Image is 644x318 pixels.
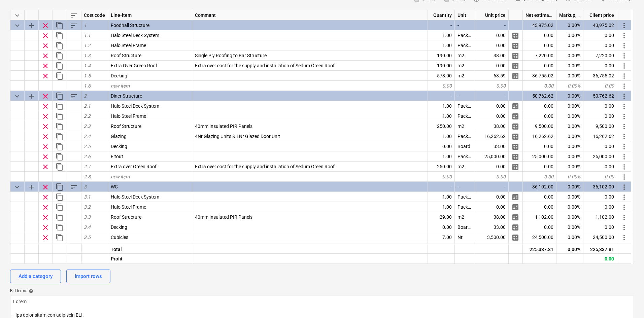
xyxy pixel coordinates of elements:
[455,20,475,30] div: -
[27,289,33,293] span: help
[523,20,556,30] div: 43,975.02
[583,151,617,162] div: 25,000.00
[84,123,91,129] span: 2.3
[455,50,475,61] div: m2
[475,222,509,232] div: 33.00
[511,193,519,201] span: Manage detailed breakdown for the row
[455,182,475,192] div: -
[523,40,556,50] div: 0.00
[111,83,130,89] span: new item
[84,174,91,179] span: 2.8
[84,73,91,78] span: 1.5
[523,232,556,242] div: 24,500.00
[610,286,644,318] div: Chat Widget
[428,162,455,172] div: 250.00
[583,40,617,50] div: 0.00
[620,92,628,100] span: More actions
[583,242,617,252] div: 4,000.00
[523,131,556,141] div: 16,262.62
[455,111,475,121] div: Package
[523,81,556,91] div: 0.00
[511,52,519,60] span: Manage detailed breakdown for the row
[583,254,617,264] div: 0.00
[511,143,519,151] span: Manage detailed breakdown for the row
[84,33,91,38] span: 1.1
[556,202,583,212] div: 0.00%
[428,212,455,222] div: 29.00
[556,182,583,192] div: 0.00%
[455,61,475,71] div: m2
[19,272,53,281] div: Add a category
[455,71,475,81] div: m2
[583,111,617,121] div: 0.00
[523,192,556,202] div: 0.00
[556,131,583,141] div: 0.00%
[27,22,35,30] span: Add sub category to row
[583,131,617,141] div: 16,262.62
[111,174,130,179] span: new item
[556,30,583,40] div: 0.00%
[620,183,628,191] span: More actions
[455,242,475,252] div: Nr
[556,40,583,50] div: 0.00%
[475,242,509,252] div: 4,000.00
[475,30,509,40] div: 0.00
[475,101,509,111] div: 0.00
[111,73,127,78] span: Decking
[56,183,64,191] span: Duplicate category
[428,61,455,71] div: 190.00
[13,22,21,30] span: Collapse category
[428,141,455,151] div: 0.00
[556,222,583,232] div: 0.00%
[84,224,91,230] span: 3.4
[556,61,583,71] div: 0.00%
[620,203,628,211] span: More actions
[620,223,628,232] span: More actions
[523,121,556,131] div: 9,500.00
[523,141,556,151] div: 0.00
[455,101,475,111] div: Package
[111,134,127,139] span: Glazing
[56,143,64,151] span: Duplicate row
[583,141,617,151] div: 0.00
[475,61,509,71] div: 0.00
[475,202,509,212] div: 0.00
[111,214,141,220] span: Roof Structure
[556,172,583,182] div: 0.00%
[511,213,519,221] span: Manage detailed breakdown for the row
[511,203,519,211] span: Manage detailed breakdown for the row
[511,32,519,40] span: Manage detailed breakdown for the row
[10,288,634,294] div: Bid terms
[511,163,519,171] span: Manage detailed breakdown for the row
[511,234,519,242] span: Manage detailed breakdown for the row
[56,234,64,242] span: Duplicate row
[583,202,617,212] div: 0.00
[556,20,583,30] div: 0.00%
[511,122,519,131] span: Manage detailed breakdown for the row
[455,121,475,131] div: m2
[556,111,583,121] div: 0.00%
[583,121,617,131] div: 9,500.00
[620,163,628,171] span: More actions
[583,244,617,254] div: 225,337.81
[56,52,64,60] span: Duplicate row
[70,22,78,30] span: Sort rows within category
[556,244,583,254] div: 0.00%
[620,42,628,50] span: More actions
[475,50,509,61] div: 38.00
[56,193,64,201] span: Duplicate row
[475,232,509,242] div: 3,500.00
[84,144,91,149] span: 2.5
[583,10,617,20] div: Client price
[523,202,556,212] div: 0.00
[111,164,157,169] span: Extra over Green Roof
[523,91,556,101] div: 50,762.62
[428,182,455,192] div: -
[84,83,91,89] span: 1.6
[475,91,509,101] div: -
[583,172,617,182] div: 0.00
[428,30,455,40] div: 1.00
[556,242,583,252] div: 0.00%
[455,10,475,20] div: Unit
[27,183,35,191] span: Add sub category to row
